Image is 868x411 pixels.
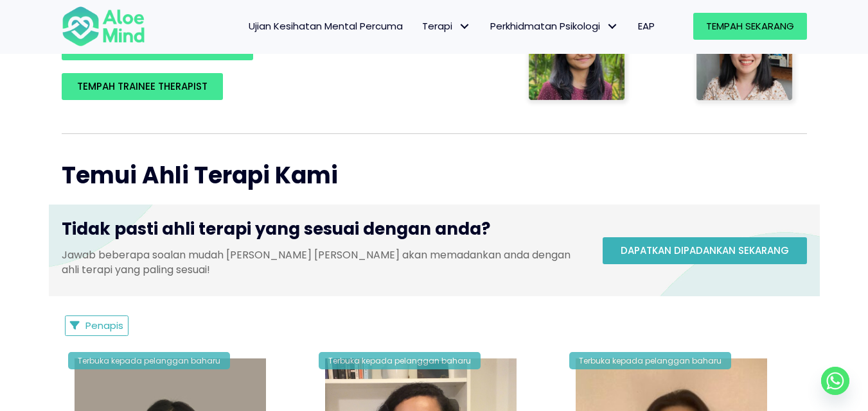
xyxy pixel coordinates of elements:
[62,247,571,277] font: Jawab beberapa soalan mudah [PERSON_NAME] [PERSON_NAME] akan memadankan anda dengan ahli terapi y...
[693,13,807,40] a: Tempah Sekarang
[603,237,807,264] a: Dapatkan dipadankan sekarang
[638,19,655,33] font: EAP
[490,19,600,33] font: Perkhidmatan Psikologi
[65,315,129,336] button: Penapis Senarai
[481,13,628,40] a: Perkhidmatan PsikologiPerkhidmatan Psikologi: submenu
[239,13,412,40] a: Ujian Kesihatan Mental Percuma
[412,13,481,40] a: TerapiTerapi: submenu
[62,5,145,47] img: Logo minda gaharu
[249,19,403,33] font: Ujian Kesihatan Mental Percuma
[328,355,471,366] font: Terbuka kepada pelanggan baharu
[62,73,223,100] a: TEMPAH TRAINEE THERAPIST
[62,217,490,240] font: Tidak pasti ahli terapi yang sesuai dengan anda?
[422,19,452,33] font: Terapi
[579,355,722,366] font: Terbuka kepada pelanggan baharu
[77,80,208,93] font: TEMPAH TRAINEE THERAPIST
[706,19,794,33] font: Tempah Sekarang
[62,159,338,192] font: Temui Ahli Terapi Kami
[621,244,789,257] font: Dapatkan dipadankan sekarang
[162,13,664,40] nav: Menu
[628,13,664,40] a: EAP
[456,17,474,36] span: Terapi: submenu
[78,355,220,366] font: Terbuka kepada pelanggan baharu
[85,319,123,332] font: Penapis
[821,367,849,395] a: Whatsapp
[603,17,622,36] span: Perkhidmatan Psikologi: submenu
